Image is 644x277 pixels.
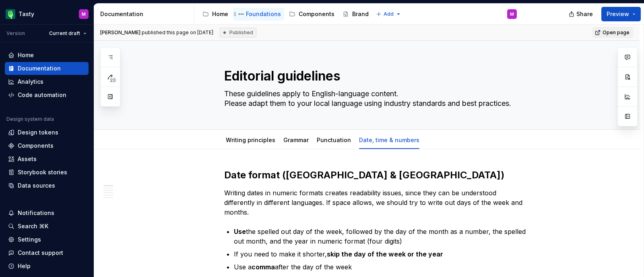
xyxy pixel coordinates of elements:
span: Current draft [49,30,80,37]
span: [PERSON_NAME] [100,29,140,35]
a: Components [286,8,338,21]
div: Search ⌘K [18,222,48,230]
div: Design system data [6,116,54,122]
button: Notifications [5,207,89,219]
div: Code automation [18,91,66,99]
div: Help [18,262,31,270]
p: Use a after the day of the week [234,262,528,272]
div: Grammar [280,131,312,148]
div: Home [212,10,228,18]
a: Design tokens [5,126,89,139]
img: 5a785b6b-c473-494b-9ba3-bffaf73304c7.png [6,9,15,19]
button: Search ⌘K [5,220,89,233]
strong: Date format ([GEOGRAPHIC_DATA] & [GEOGRAPHIC_DATA]) [224,169,504,181]
p: If you need to make it shorter, [234,249,528,259]
strong: Use [234,227,246,236]
div: Contact support [18,249,63,257]
button: TastyM [2,5,92,23]
span: 23 [109,77,117,83]
a: Brand [339,8,372,21]
a: Foundations [233,8,284,21]
div: Published [220,28,256,37]
div: Design tokens [18,128,58,136]
a: Grammar [283,136,309,143]
a: Data sources [5,179,89,192]
div: Data sources [18,182,55,190]
div: Documentation [100,10,191,18]
div: Components [299,10,334,18]
a: Code automation [5,89,89,101]
div: Documentation [18,64,61,72]
div: Notifications [18,209,54,217]
div: Punctuation [314,131,354,148]
p: the spelled out day of the week, followed by the day of the month as a number, the spelled out mo... [234,227,528,246]
div: Version [6,30,25,37]
button: Add [374,8,404,20]
div: Foundations [246,10,281,18]
p: Writing dates in numeric formats creates readability issues, since they can be understood differe... [224,188,528,217]
div: Analytics [18,78,43,86]
a: Storybook stories [5,166,89,179]
span: Share [576,10,593,18]
button: Share [565,7,598,21]
a: Home [199,8,231,21]
textarea: These guidelines apply to English-language content. Please adapt them to your local language usin... [223,87,527,110]
a: Punctuation [317,136,351,143]
a: Open page [592,27,633,38]
div: Date, time & numbers [356,131,423,148]
a: Settings [5,233,89,246]
div: Brand [352,10,369,18]
button: Contact support [5,246,89,259]
strong: skip the day of the week or the year [327,250,443,258]
div: Settings [18,236,41,244]
a: Writing principles [226,136,275,143]
div: Components [18,142,54,150]
div: Assets [18,155,37,163]
a: Date, time & numbers [359,136,419,143]
span: Open page [603,29,630,36]
span: Add [384,11,394,17]
a: Home [5,49,89,62]
button: Current draft [45,28,90,39]
div: M [82,11,86,17]
a: Assets [5,153,89,165]
span: published this page on [DATE] [100,29,213,36]
textarea: Editorial guidelines [223,66,527,86]
div: Writing principles [223,131,279,148]
strong: comma [252,263,275,271]
div: Page tree [199,6,372,22]
div: Tasty [19,10,34,18]
a: Components [5,139,89,152]
a: Analytics [5,75,89,88]
button: Preview [601,7,641,21]
span: Preview [607,10,629,18]
div: Home [18,51,34,59]
div: Storybook stories [18,168,67,176]
a: Documentation [5,62,89,75]
div: M [510,11,514,17]
button: Help [5,260,89,273]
